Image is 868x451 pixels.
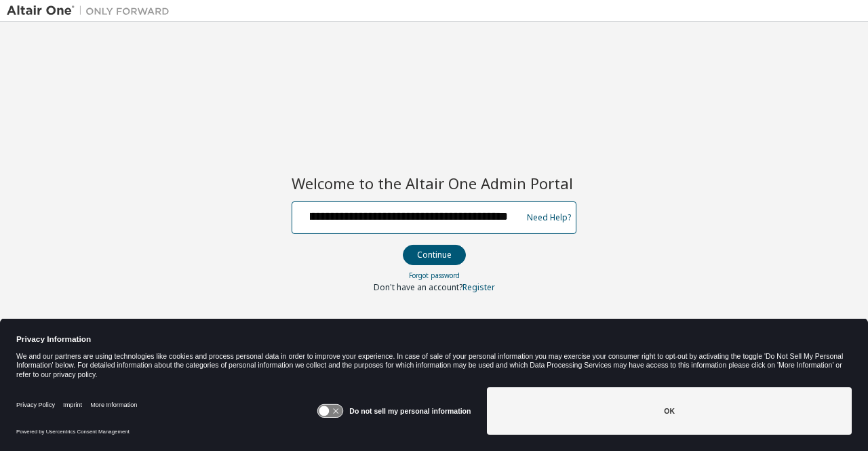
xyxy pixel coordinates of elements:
a: Forgot password [409,271,460,280]
span: Don't have an account? [374,281,462,293]
a: Register [462,281,495,293]
h2: Welcome to the Altair One Admin Portal [292,174,576,193]
button: Continue [403,245,466,265]
a: Need Help? [527,217,571,218]
img: Altair One [7,4,176,18]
